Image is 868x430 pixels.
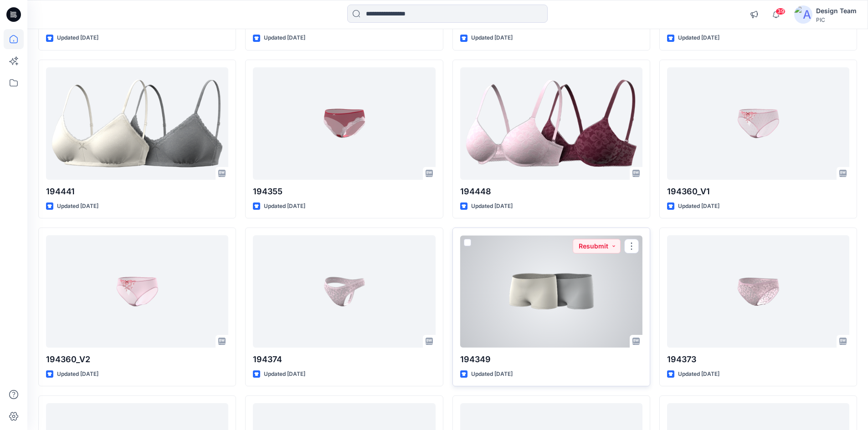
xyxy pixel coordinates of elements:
p: Updated [DATE] [57,369,98,379]
a: 194360_V2 [46,235,228,348]
a: 194360_V1 [667,67,849,180]
p: Updated [DATE] [264,369,305,379]
p: 194355 [253,185,435,198]
span: 39 [776,8,786,15]
p: Updated [DATE] [57,202,98,211]
p: 194349 [460,353,642,366]
a: 194441 [46,67,228,180]
p: Updated [DATE] [678,33,719,43]
p: Updated [DATE] [57,33,98,43]
div: Design Team [816,5,857,16]
p: 194441 [46,185,228,198]
a: 194448 [460,67,642,180]
a: 194349 [460,235,642,348]
a: 194373 [667,235,849,348]
p: Updated [DATE] [471,33,513,43]
a: 194355 [253,67,435,180]
p: Updated [DATE] [471,369,513,379]
p: 194360_V1 [667,185,849,198]
p: Updated [DATE] [678,369,719,379]
div: PIC [816,16,857,23]
img: avatar [794,5,812,24]
p: 194374 [253,353,435,366]
p: 194360_V2 [46,353,228,366]
p: Updated [DATE] [471,202,513,211]
a: 194374 [253,235,435,348]
p: 194448 [460,185,642,198]
p: Updated [DATE] [678,202,719,211]
p: 194373 [667,353,849,366]
p: Updated [DATE] [264,33,305,43]
p: Updated [DATE] [264,202,305,211]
